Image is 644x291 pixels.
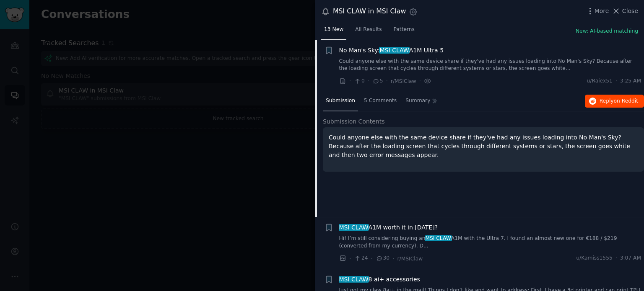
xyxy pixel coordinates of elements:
[354,77,364,85] span: 0
[339,235,641,250] a: Hi! I’m still considering buying anMSI CLAWA1M with the Ultra 7. I found an almost new one for €1...
[379,47,410,54] span: MSI CLAW
[339,223,438,232] span: A1M worth it in [DATE]?
[349,254,351,263] span: ·
[326,97,355,105] span: Submission
[397,256,423,262] span: r/MSIClaw
[339,275,420,284] a: MSI CLAW8 ai+ accessories
[391,23,418,40] a: Patterns
[386,77,388,85] span: ·
[405,97,430,105] span: Summary
[620,255,641,262] span: 3:07 AM
[419,77,421,85] span: ·
[615,255,617,262] span: ·
[321,23,346,40] a: 13 New
[576,255,613,262] span: u/Kamiss1555
[339,223,438,232] a: MSI CLAWA1M worth it in [DATE]?
[376,255,390,262] span: 30
[324,26,343,33] span: 13 New
[600,98,638,105] span: Reply
[339,58,641,72] a: Could anyone else with the same device share if they've had any issues loading into No Man's Sky?...
[338,224,369,231] span: MSI CLAW
[392,254,394,263] span: ·
[339,275,420,284] span: 8 ai+ accessories
[586,7,609,15] button: More
[329,133,638,160] p: Could anyone else with the same device share if they've had any issues loading into No Man's Sky?...
[615,77,617,85] span: ·
[349,77,351,85] span: ·
[364,97,397,105] span: 5 Comments
[338,276,369,283] span: MSI CLAW
[371,254,373,263] span: ·
[394,26,415,33] span: Patterns
[323,117,385,126] span: Submission Contents
[612,7,638,15] button: Close
[620,77,641,85] span: 3:25 AM
[339,46,444,55] a: No Man's Sky:MSI CLAWA1M Ultra 5
[372,77,383,85] span: 5
[622,7,638,15] span: Close
[339,46,444,55] span: No Man's Sky: A1M Ultra 5
[355,26,382,33] span: All Results
[587,77,613,85] span: u/Raiex51
[333,6,406,17] div: MSI CLAW in MSI Claw
[368,77,369,85] span: ·
[614,98,638,104] span: on Reddit
[391,78,416,84] span: r/MSIClaw
[585,95,644,108] button: Replyon Reddit
[595,7,609,15] span: More
[354,255,368,262] span: 24
[576,28,638,35] button: New: AI-based matching
[425,235,452,241] span: MSI CLAW
[352,23,384,40] a: All Results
